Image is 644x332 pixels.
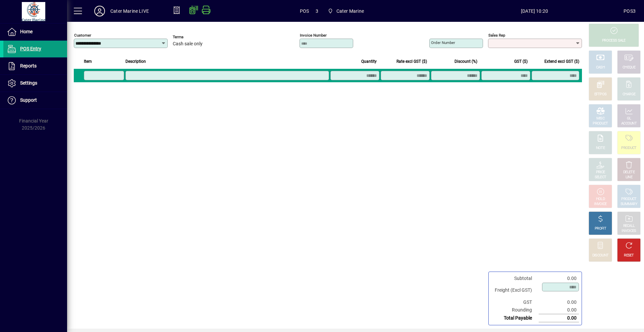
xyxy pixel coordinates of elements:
div: NOTE [596,146,605,151]
span: Support [20,97,37,103]
div: CASH [596,65,605,70]
div: LINE [626,175,632,180]
span: Description [125,58,146,65]
span: POS [300,6,309,16]
span: Cater Marine [325,5,367,17]
div: MISC [596,116,604,121]
span: 3 [316,6,318,16]
span: POS Entry [20,46,41,51]
td: GST [491,298,539,306]
mat-label: Sales rep [488,33,505,38]
td: 0.00 [539,298,579,306]
div: EFTPOS [594,92,607,97]
span: Terms [173,35,213,39]
mat-label: Order number [431,40,455,45]
div: RESET [624,253,634,258]
div: SUMMARY [621,202,637,207]
a: Support [3,92,67,109]
div: INVOICES [622,229,636,234]
div: POS3 [624,6,636,16]
a: Home [3,23,67,40]
div: DISCOUNT [592,253,608,258]
span: Cater Marine [336,6,364,16]
td: 0.00 [539,306,579,314]
span: Discount (%) [454,58,477,65]
span: Reports [20,63,37,68]
div: PRODUCT [593,121,608,126]
div: GL [627,116,631,121]
div: SELECT [595,175,606,180]
div: PRICE [596,170,605,175]
td: 0.00 [539,314,579,322]
span: GST ($) [514,58,528,65]
div: PRODUCT [621,146,636,151]
td: Rounding [491,306,539,314]
div: CHEQUE [623,65,635,70]
span: Quantity [361,58,377,65]
td: Freight (Excl GST) [491,282,539,298]
div: PROCESS SALE [602,38,626,43]
mat-label: Customer [74,33,91,38]
div: PRODUCT [621,197,636,202]
span: Extend excl GST ($) [544,58,579,65]
div: Cater Marine LIVE [110,6,149,16]
a: Settings [3,75,67,92]
td: Subtotal [491,275,539,282]
td: Total Payable [491,314,539,322]
div: ACCOUNT [621,121,637,126]
div: HOLD [596,197,605,202]
span: Rate excl GST ($) [396,58,427,65]
span: Cash sale only [173,41,203,47]
span: Settings [20,80,37,86]
td: 0.00 [539,275,579,282]
span: Home [20,29,33,34]
div: INVOICE [594,202,606,207]
button: Profile [89,5,110,17]
span: Item [84,58,92,65]
div: CHARGE [623,92,636,97]
div: RECALL [623,224,635,229]
div: DELETE [623,170,635,175]
div: PROFIT [595,226,606,231]
mat-label: Invoice number [300,33,327,38]
a: Reports [3,58,67,75]
span: [DATE] 10:20 [445,6,624,16]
